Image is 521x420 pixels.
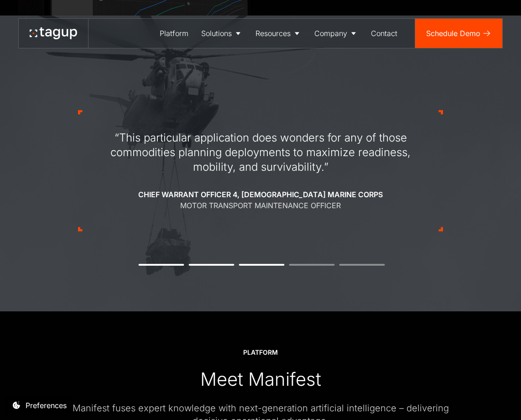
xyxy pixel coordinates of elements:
[138,189,383,200] div: Chief Warrant Officer 4, [DEMOGRAPHIC_DATA] Marine Corps
[415,19,502,48] a: Schedule Demo
[89,131,432,174] div: “This particular application does wonders for any of those commodities planning deployments to ma...
[249,19,308,48] a: Resources
[314,28,347,39] div: Company
[308,19,365,48] a: Company
[243,348,278,357] div: Platform
[26,400,67,411] div: Preferences
[189,264,234,266] button: 2 of 5
[201,28,232,39] div: Solutions
[139,264,184,266] button: 1 of 5
[195,19,249,48] a: Solutions
[153,19,195,48] a: Platform
[255,28,291,39] div: Resources
[426,28,480,39] div: Schedule Demo
[371,28,397,39] div: Contact
[365,19,404,48] a: Contact
[160,28,188,39] div: Platform
[200,368,321,391] div: Meet Manifest
[239,264,285,266] button: 3 of 5
[180,200,341,211] div: Motor Transport Maintenance Officer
